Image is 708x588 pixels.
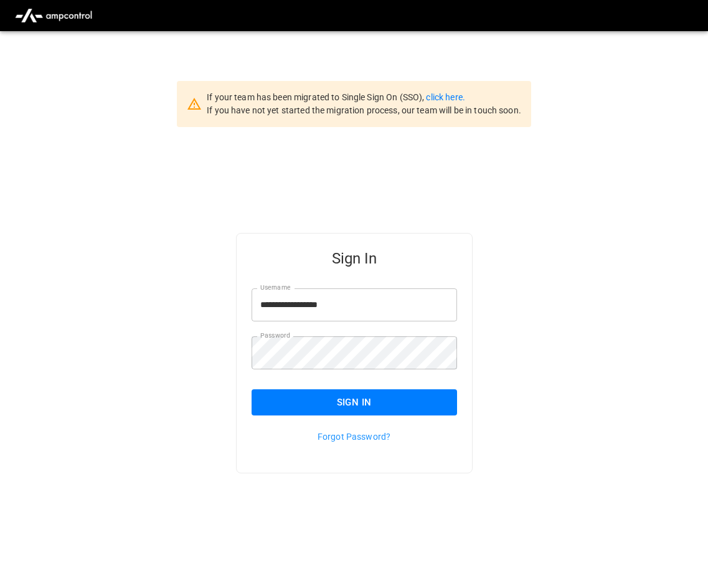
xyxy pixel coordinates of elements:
[207,92,426,102] span: If your team has been migrated to Single Sign On (SSO),
[252,249,457,268] h5: Sign In
[426,92,465,102] a: click here.
[10,4,97,27] img: ampcontrol.io logo
[207,105,521,115] span: If you have not yet started the migration process, our team will be in touch soon.
[260,283,290,293] label: Username
[252,389,457,415] button: Sign In
[252,430,457,443] p: Forgot Password?
[260,331,290,341] label: Password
